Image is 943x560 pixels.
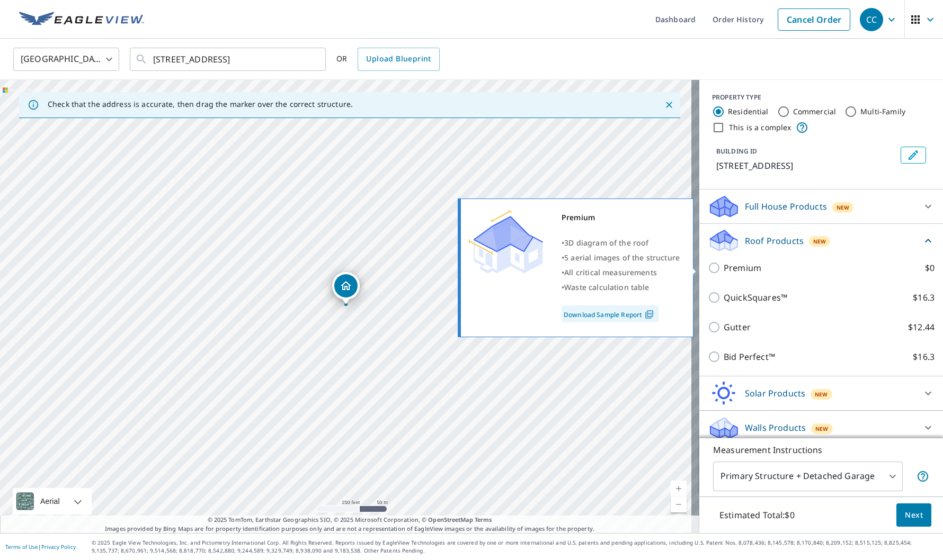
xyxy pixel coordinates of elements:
[908,321,935,333] p: $12.44
[745,234,804,247] p: Roof Products
[564,282,649,292] span: Waste calculation table
[745,200,827,213] p: Full House Products
[913,350,935,363] p: $16.3
[896,503,931,527] button: Next
[913,291,935,304] p: $16.3
[92,539,938,555] p: © 2025 Eagle View Technologies, Inc. and Pictometry International Corp. All Rights Reserved. Repo...
[713,462,903,491] div: Primary Structure + Detached Garage
[48,100,353,109] p: Check that the address is accurate, then drag the marker over the correct structure.
[724,350,775,363] p: Bid Perfect™
[332,272,360,305] div: Dropped pin, building 1, Residential property, 2180 Oldfield Dr Memphis, TN 38134
[13,44,119,74] div: [GEOGRAPHIC_DATA]
[860,106,905,117] label: Multi-Family
[469,210,543,274] img: Premium
[5,544,76,550] p: |
[562,280,680,295] div: •
[671,496,687,512] a: Current Level 17, Zoom Out
[13,488,92,514] div: Aerial
[671,481,687,496] a: Current Level 17, Zoom In
[708,194,935,219] div: Full House ProductsNew
[745,387,805,400] p: Solar Products
[41,543,76,550] a: Privacy Policy
[19,12,144,28] img: EV Logo
[716,159,896,172] p: [STREET_ADDRESS]
[708,415,935,440] div: Walls ProductsNew
[724,291,787,304] p: QuickSquares™
[562,250,680,265] div: •
[708,381,935,406] div: Solar ProductsNew
[905,509,923,522] span: Next
[153,44,304,74] input: Search by address or latitude-longitude
[837,203,849,212] span: New
[713,444,929,456] p: Measurement Instructions
[564,252,680,263] span: 5 aerial images of the structure
[712,93,930,102] div: PROPERTY TYPE
[662,98,676,112] button: Close
[901,147,926,164] button: Edit building 1
[778,8,850,31] a: Cancel Order
[793,106,837,117] label: Commercial
[860,8,883,31] div: CC
[562,210,680,225] div: Premium
[564,267,657,277] span: All critical measurements
[925,261,935,274] p: $0
[815,390,828,399] span: New
[813,237,826,246] span: New
[642,310,656,319] img: Pdf Icon
[366,52,431,66] span: Upload Blueprint
[716,147,757,156] p: BUILDING ID
[708,228,935,253] div: Roof ProductsNew
[724,261,761,274] p: Premium
[208,516,492,525] span: © 2025 TomTom, Earthstar Geographics SIO, © 2025 Microsoft Corporation, ©
[562,236,680,250] div: •
[428,516,473,523] a: OpenStreetMap
[724,321,751,333] p: Gutter
[917,470,929,483] span: Your report will include the primary structure and a detached garage if one exists.
[336,48,440,71] div: OR
[562,265,680,280] div: •
[729,122,791,133] label: This is a complex
[37,488,63,514] div: Aerial
[711,503,803,527] p: Estimated Total: $0
[728,106,769,117] label: Residential
[358,48,439,71] a: Upload Blueprint
[475,516,492,523] a: Terms
[562,305,659,322] a: Download Sample Report
[5,543,38,550] a: Terms of Use
[815,424,828,433] span: New
[564,238,648,248] span: 3D diagram of the roof
[745,421,806,434] p: Walls Products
